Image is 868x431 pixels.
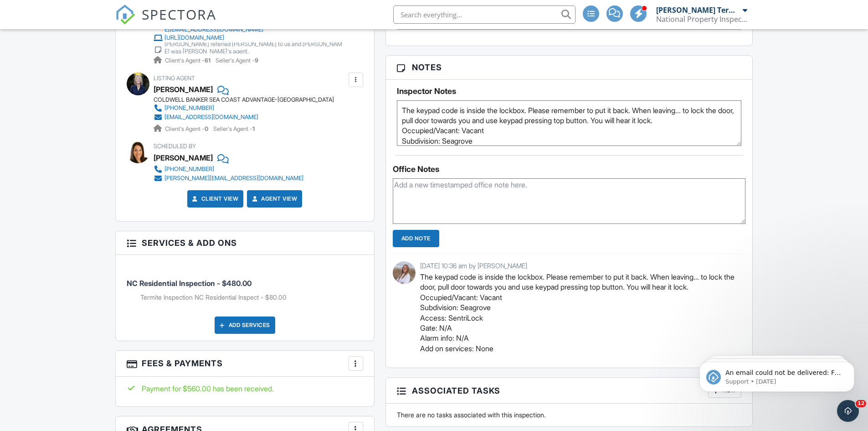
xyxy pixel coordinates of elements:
strong: 1 [252,125,255,132]
span: Associated Tasks [412,384,500,397]
h3: Fees & Payments [116,351,374,377]
span: [DATE] 10:36 am [420,262,467,270]
textarea: The keypad code is inside the lockbox. Please remember to put it back. When leaving... to lock th... [397,100,742,146]
p: The keypad code is inside the lockbox. Please remember to put it back. When leaving... to lock th... [420,272,739,353]
a: Agent View [250,194,297,203]
div: [PHONE_NUMBER] [164,166,214,173]
strong: 9 [255,57,258,64]
span: Client's Agent - [165,57,212,64]
div: [PHONE_NUMBER] [164,104,214,112]
a: SPECTORA [115,12,216,31]
div: [PERSON_NAME] [154,151,213,165]
a: [EMAIL_ADDRESS][DOMAIN_NAME] [154,113,327,122]
div: [PERSON_NAME] [154,83,213,96]
div: [PERSON_NAME][EMAIL_ADDRESS][DOMAIN_NAME] [164,175,303,182]
div: National Property Inspections [656,15,747,24]
span: SPECTORA [142,5,216,24]
img: The Best Home Inspection Software - Spectora [115,5,135,25]
input: Add Note [393,230,439,247]
span: [PERSON_NAME] [478,262,527,270]
a: [PHONE_NUMBER] [154,165,303,174]
div: COLDWELL BANKER SEA COAST ADVANTAGE-[GEOGRAPHIC_DATA] [154,96,334,104]
div: Office Notes [393,165,746,174]
span: Client's Agent - [165,125,210,132]
h3: Notes [386,56,753,79]
img: charlotte_c.jpg [393,261,416,284]
div: Add Services [215,317,275,334]
strong: 61 [205,57,211,64]
span: Scheduled By [154,143,196,150]
span: NC Residential Inspection - $480.00 [127,279,252,288]
div: [URL][DOMAIN_NAME] [164,34,224,42]
iframe: Intercom live chat [837,400,859,422]
a: Client View [190,194,239,203]
div: [PERSON_NAME] referred [PERSON_NAME] to us and [PERSON_NAME] was [PERSON_NAME]'s agent. [164,41,346,55]
h5: Inspector Notes [397,87,742,96]
div: Payment for $560.00 has been received. [127,384,363,394]
a: [URL][DOMAIN_NAME] [154,33,346,42]
iframe: Intercom notifications message [686,343,868,406]
div: [EMAIL_ADDRESS][DOMAIN_NAME] [164,114,258,121]
a: [PERSON_NAME][EMAIL_ADDRESS][DOMAIN_NAME] [154,174,303,183]
li: Add on: Termite Inspection NC Residential Inspect [140,293,363,302]
div: There are no tasks associated with this inspection. [391,410,747,420]
input: Search everything... [393,5,575,24]
span: Seller's Agent - [216,57,258,64]
span: by [469,262,476,270]
span: Seller's Agent - [213,125,255,132]
a: [PHONE_NUMBER] [154,104,327,113]
div: [PERSON_NAME] Termite and Pest Control [656,5,740,15]
strong: 0 [205,125,208,132]
li: Service: NC Residential Inspection [127,262,363,309]
h3: Services & Add ons [116,231,374,255]
span: 12 [856,400,866,407]
span: Listing Agent [154,75,195,82]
